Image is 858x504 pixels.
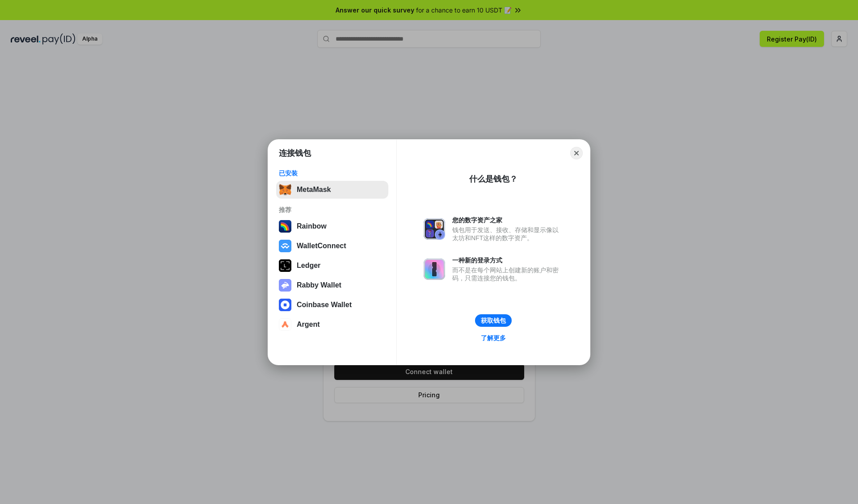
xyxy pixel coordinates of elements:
[279,318,291,331] img: svg+xml,%3Csvg%20width%3D%2228%22%20height%3D%2228%22%20viewBox%3D%220%200%2028%2028%22%20fill%3D...
[279,169,386,177] div: 已安装
[297,222,327,230] div: Rainbow
[279,279,291,292] img: svg+xml,%3Csvg%20xmlns%3D%22http%3A%2F%2Fwww.w3.org%2F2000%2Fsvg%22%20fill%3D%22none%22%20viewBox...
[297,301,352,309] div: Coinbase Wallet
[279,220,291,233] img: svg+xml,%3Csvg%20width%3D%22120%22%20height%3D%22120%22%20viewBox%3D%220%200%20120%20120%22%20fil...
[276,237,388,255] button: WalletConnect
[424,218,445,240] img: svg+xml,%3Csvg%20xmlns%3D%22http%3A%2F%2Fwww.w3.org%2F2000%2Fsvg%22%20fill%3D%22none%22%20viewBox...
[452,216,563,224] div: 您的数字资产之家
[276,257,388,275] button: Ledger
[279,240,291,252] img: svg+xml,%3Csvg%20width%3D%2228%22%20height%3D%2228%22%20viewBox%3D%220%200%2028%2028%22%20fill%3D...
[279,148,311,158] h1: 连接钱包
[297,281,341,289] div: Rabby Wallet
[469,174,517,184] div: 什么是钱包？
[279,206,386,214] div: 推荐
[570,147,583,159] button: Close
[276,316,388,333] button: Argent
[276,217,388,235] button: Rainbow
[475,332,511,344] a: 了解更多
[297,242,346,250] div: WalletConnect
[475,314,512,327] button: 获取钱包
[424,258,445,280] img: svg+xml,%3Csvg%20xmlns%3D%22http%3A%2F%2Fwww.w3.org%2F2000%2Fsvg%22%20fill%3D%22none%22%20viewBox...
[481,334,506,342] div: 了解更多
[276,276,388,294] button: Rabby Wallet
[297,186,331,194] div: MetaMask
[452,256,563,264] div: 一种新的登录方式
[279,183,291,196] img: svg+xml,%3Csvg%20fill%3D%22none%22%20height%3D%2233%22%20viewBox%3D%220%200%2035%2033%22%20width%...
[279,299,291,311] img: svg+xml,%3Csvg%20width%3D%2228%22%20height%3D%2228%22%20viewBox%3D%220%200%2028%2028%22%20fill%3D...
[279,259,291,272] img: svg+xml,%3Csvg%20xmlns%3D%22http%3A%2F%2Fwww.w3.org%2F2000%2Fsvg%22%20width%3D%2228%22%20height%3...
[297,262,320,270] div: Ledger
[276,296,388,314] button: Coinbase Wallet
[481,317,506,325] div: 获取钱包
[276,181,388,199] button: MetaMask
[297,321,320,329] div: Argent
[452,226,563,242] div: 钱包用于发送、接收、存储和显示像以太坊和NFT这样的数字资产。
[452,266,563,282] div: 而不是在每个网站上创建新的账户和密码，只需连接您的钱包。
